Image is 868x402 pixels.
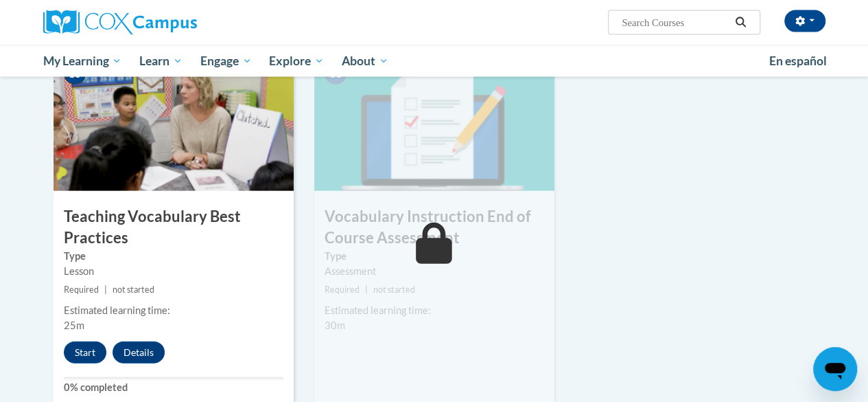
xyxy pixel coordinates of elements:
[43,10,290,35] a: Cox Campus
[104,284,107,295] span: |
[64,264,283,279] div: Lesson
[260,45,333,77] a: Explore
[333,45,397,77] a: About
[54,54,294,191] img: Course Image
[325,284,360,295] span: Required
[54,206,294,249] h3: Teaching Vocabulary Best Practices
[730,14,751,31] button: Search
[784,10,825,32] button: Account Settings
[64,303,283,318] div: Estimated learning time:
[64,284,99,295] span: Required
[64,380,283,395] label: 0% completed
[43,53,121,69] span: My Learning
[33,45,836,77] div: Main menu
[373,284,415,295] span: not started
[113,342,165,364] button: Details
[64,249,283,264] label: Type
[760,47,836,76] a: En español
[43,10,197,35] img: Cox Campus
[139,53,183,69] span: Learn
[325,264,544,279] div: Assessment
[64,342,106,364] button: Start
[325,320,345,331] span: 30m
[620,14,730,31] input: Search Courses
[191,45,261,77] a: Engage
[130,45,191,77] a: Learn
[314,206,554,249] h3: Vocabulary Instruction End of Course Assessment
[325,303,544,318] div: Estimated learning time:
[342,53,388,69] span: About
[200,53,252,69] span: Engage
[769,54,827,68] span: En español
[365,284,368,295] span: |
[325,249,544,264] label: Type
[269,53,324,69] span: Explore
[113,284,154,295] span: not started
[64,320,84,331] span: 25m
[314,54,554,191] img: Course Image
[813,347,857,391] iframe: Button to launch messaging window
[34,45,131,77] a: My Learning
